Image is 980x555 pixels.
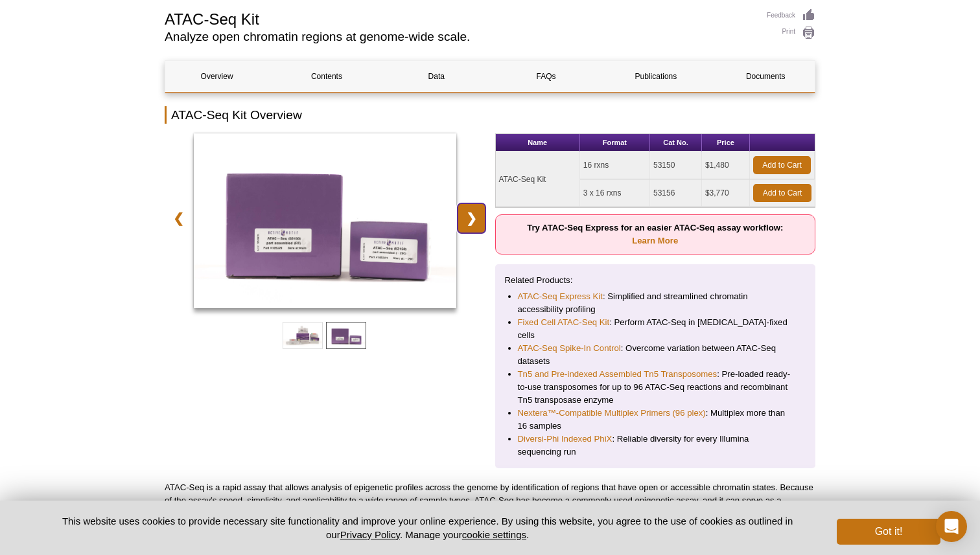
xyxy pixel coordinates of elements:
[837,519,940,545] button: Got it!
[767,8,815,23] a: Feedback
[165,31,754,43] h2: Analyze open chromatin regions at genome-wide scale.
[518,433,793,459] li: : Reliable diversity for every Illumina sequencing run
[650,152,702,179] td: 53150
[165,8,754,28] h1: ATAC-Seq Kit
[165,203,192,233] a: ❮
[194,133,456,308] img: ATAC-Seq Kit
[604,61,707,92] a: Publications
[505,274,806,287] p: Related Products:
[518,407,793,433] li: : Multiplex more than 16 samples
[650,134,702,152] th: Cat No.
[580,134,650,152] th: Format
[518,407,706,420] a: Nextera™-Compatible Multiplex Primers (96 plex)
[518,342,793,368] li: : Overcome variation between ATAC-Seq datasets
[702,152,750,179] td: $1,480
[496,152,580,207] td: ATAC-Seq Kit
[936,511,967,542] div: Open Intercom Messenger
[165,106,815,124] h2: ATAC-Seq Kit Overview
[340,529,400,540] a: Privacy Policy
[194,133,456,312] a: ATAC-Seq Kit
[580,179,650,207] td: 3 x 16 rxns
[518,316,793,342] li: : Perform ATAC-Seq in [MEDICAL_DATA]-fixed cells
[458,203,485,233] a: ❯
[580,152,650,179] td: 16 rxns
[518,316,610,329] a: Fixed Cell ATAC-Seq Kit
[275,61,378,92] a: Contents
[385,61,488,92] a: Data
[496,134,580,152] th: Name
[753,156,811,174] a: Add to Cart
[518,290,603,303] a: ATAC-Seq Express Kit
[767,26,815,40] a: Print
[518,368,717,381] a: Tn5 and Pre-indexed Assembled Tn5 Transposomes
[527,223,783,245] strong: Try ATAC-Seq Express for an easier ATAC-Seq assay workflow:
[632,236,678,245] a: Learn More
[518,433,612,446] a: Diversi-Phi Indexed PhiX
[753,184,811,202] a: Add to Cart
[650,179,702,207] td: 53156
[495,61,598,92] a: FAQs
[40,514,815,541] p: This website uses cookies to provide necessary site functionality and improve your online experie...
[518,342,621,355] a: ATAC-Seq Spike-In Control
[165,481,815,520] p: ATAC-Seq is a rapid assay that allows analysis of epigenetic profiles across the genome by identi...
[518,368,793,407] li: : Pre-loaded ready-to-use transposomes for up to 96 ATAC-Seq reactions and recombinant Tn5 transp...
[714,61,817,92] a: Documents
[702,134,750,152] th: Price
[702,179,750,207] td: $3,770
[165,61,268,92] a: Overview
[462,529,526,540] button: cookie settings
[518,290,793,316] li: : Simplified and streamlined chromatin accessibility profiling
